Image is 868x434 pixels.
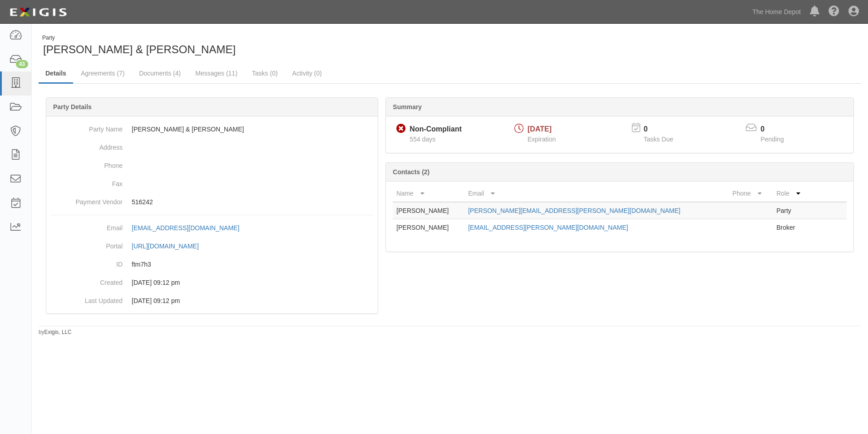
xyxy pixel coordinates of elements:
a: Details [39,64,73,84]
span: Since 04/01/2024 [409,136,435,143]
div: 43 [16,60,28,68]
b: Contacts (2) [393,168,429,176]
td: Party [773,202,810,219]
dt: Address [50,138,123,152]
img: logo-5460c22ac91f19d4615b14bd174203de0afe785f0fc80cf4dbbc73dc1793850b.png [7,4,69,20]
td: [PERSON_NAME] [393,219,464,236]
span: Pending [760,136,784,143]
dt: ID [50,255,123,269]
dd: 02/09/2023 09:12 pm [50,292,374,310]
p: 0 [644,124,685,135]
a: [EMAIL_ADDRESS][PERSON_NAME][DOMAIN_NAME] [468,224,628,231]
a: Agreements (7) [74,64,131,82]
a: Messages (11) [188,64,244,82]
dt: Email [50,219,123,232]
dd: 02/09/2023 09:12 pm [50,273,374,292]
th: Phone [729,185,773,202]
dd: ftm7h3 [50,255,374,273]
th: Name [393,185,464,202]
span: [PERSON_NAME] & [PERSON_NAME] [43,43,236,56]
a: Tasks (0) [245,64,285,82]
a: Exigis, LLC [44,329,72,335]
span: Tasks Due [644,136,673,143]
a: [EMAIL_ADDRESS][DOMAIN_NAME] [132,224,249,232]
a: [URL][DOMAIN_NAME] [132,242,209,250]
dt: Payment Vendor [50,193,123,207]
div: [EMAIL_ADDRESS][DOMAIN_NAME] [132,223,239,232]
small: by [39,328,72,336]
b: Summary [393,103,422,111]
i: Help Center - Complianz [829,6,839,17]
td: [PERSON_NAME] [393,202,464,219]
dt: Fax [50,175,123,188]
dt: Portal [50,237,123,251]
p: 516242 [132,197,374,207]
dt: Party Name [50,120,123,134]
a: Activity (0) [286,64,329,82]
b: Party Details [53,103,92,111]
div: STANLEY BLACK & DECKER [39,34,443,57]
i: Non-Compliant [396,124,406,134]
th: Email [464,185,729,202]
td: Broker [773,219,810,236]
dd: [PERSON_NAME] & [PERSON_NAME] [50,120,374,138]
dt: Phone [50,156,123,170]
dt: Last Updated [50,292,123,305]
dt: Created [50,273,123,287]
span: Expiration [528,136,556,143]
a: Documents (4) [132,64,187,82]
th: Role [773,185,810,202]
a: [PERSON_NAME][EMAIL_ADDRESS][PERSON_NAME][DOMAIN_NAME] [468,207,681,214]
div: Non-Compliant [409,124,462,135]
span: [DATE] [528,125,552,133]
a: The Home Depot [748,3,805,21]
div: Party [42,34,236,42]
p: 0 [760,124,795,135]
